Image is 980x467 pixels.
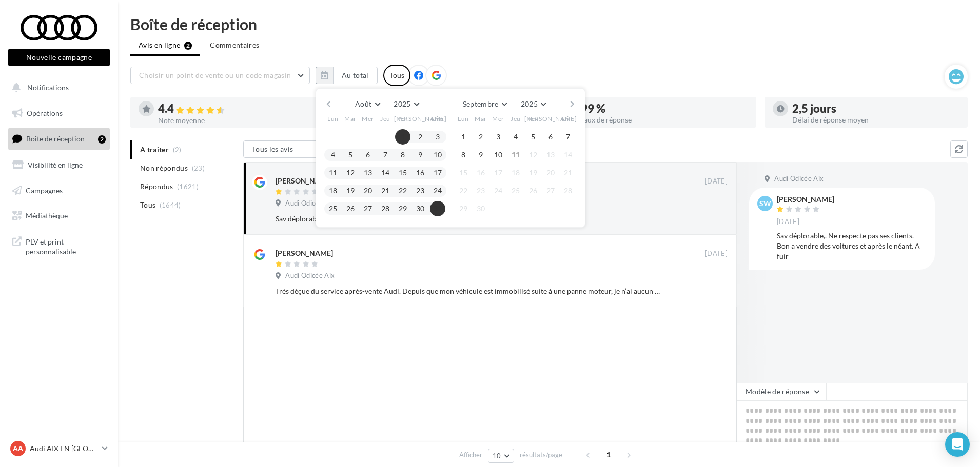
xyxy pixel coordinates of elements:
button: 5 [343,147,358,163]
button: 22 [456,183,471,198]
button: 3 [430,129,445,145]
button: Tous les avis [243,140,346,158]
span: Mar [475,114,487,123]
span: résultats/page [520,450,562,460]
div: Sav déplorable,. Ne respecte pas ses clients. Bon a vendre des voitures et après le néant. A fuir [777,231,927,261]
button: 20 [360,183,376,198]
button: 8 [395,147,410,163]
span: Afficher [459,450,482,460]
div: Open Intercom Messenger [945,432,970,457]
div: 2 [98,135,106,144]
span: 2025 [521,99,538,108]
button: 18 [325,183,341,198]
div: 2,5 jours [792,103,959,114]
span: Audi Odicée Aix [285,199,335,208]
div: Délai de réponse moyen [792,116,959,124]
span: [DATE] [705,177,728,186]
button: 19 [525,165,541,180]
button: 6 [543,129,558,145]
span: Lun [458,114,469,123]
span: [PERSON_NAME] [394,114,447,123]
button: 27 [360,201,376,216]
button: 21 [560,165,576,180]
span: Août [355,99,371,108]
button: 2025 [389,97,423,111]
button: 2025 [517,97,550,111]
span: 10 [493,452,501,460]
span: Notifications [27,83,69,92]
span: Lun [327,114,339,123]
span: Audi Odicée Aix [774,174,824,184]
span: [DATE] [705,249,728,258]
button: 1 [395,129,410,145]
button: 29 [456,201,471,216]
div: 4.4 [158,103,325,115]
button: 2 [473,129,488,145]
a: PLV et print personnalisable [6,231,112,261]
button: 8 [456,147,471,163]
span: Jeu [511,114,521,123]
button: 10 [488,449,514,463]
button: 21 [378,183,393,198]
button: 12 [343,165,358,180]
span: Médiathèque [26,211,68,220]
button: 14 [560,147,576,163]
button: 16 [413,165,428,180]
button: 23 [413,183,428,198]
span: Non répondus [140,163,188,173]
button: Août [351,97,384,111]
span: (23) [192,164,205,172]
button: 15 [395,165,410,180]
p: Audi AIX EN [GEOGRAPHIC_DATA] [30,443,98,454]
span: AA [13,443,23,454]
div: Taux de réponse [581,116,748,124]
button: 16 [473,165,488,180]
span: Dim [562,114,574,123]
button: 13 [360,165,376,180]
button: 5 [525,129,541,145]
button: 24 [430,183,445,198]
a: Opérations [6,103,112,124]
button: Nouvelle campagne [8,49,110,66]
div: Très déçue du service après-vente Audi. Depuis que mon véhicule est immobilisé suite à une panne ... [276,286,661,296]
button: 14 [378,165,393,180]
button: 12 [525,147,541,163]
span: [DATE] [777,217,799,227]
a: Visibilité en ligne [6,154,112,176]
button: 1 [456,129,471,145]
button: 10 [430,147,445,163]
span: Boîte de réception [26,134,85,143]
button: Notifications [6,77,108,98]
a: Campagnes [6,180,112,201]
button: 27 [543,183,558,198]
span: Visibilité en ligne [28,160,83,169]
button: 26 [525,183,541,198]
button: Au total [333,67,378,84]
button: 9 [413,147,428,163]
a: Boîte de réception2 [6,128,112,150]
span: Dim [432,114,444,123]
button: 18 [508,165,523,180]
button: 2 [413,129,428,145]
button: 13 [543,147,558,163]
span: Mar [344,114,357,123]
button: 26 [343,201,358,216]
button: 4 [325,147,341,163]
button: 30 [473,201,488,216]
button: Choisir un point de vente ou un code magasin [130,67,310,84]
a: Médiathèque [6,205,112,227]
div: Boîte de réception [130,16,968,32]
span: Mer [492,114,504,123]
span: Audi Odicée Aix [285,271,335,280]
button: 23 [473,183,488,198]
button: 7 [560,129,576,145]
span: Tous [140,200,155,210]
span: (1621) [177,182,199,191]
span: [PERSON_NAME] [524,114,577,123]
button: 25 [508,183,523,198]
button: Septembre [459,97,511,111]
button: 29 [395,201,410,216]
span: Mer [362,114,374,123]
div: Sav déplorable,. Ne respecte pas ses clients. Bon a vendre des voitures et après le néant. A fuir [276,214,661,224]
button: 17 [430,165,445,180]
